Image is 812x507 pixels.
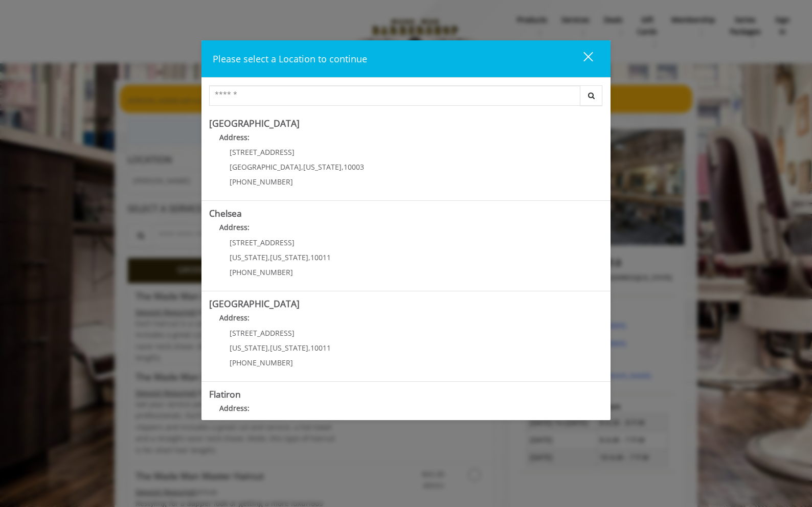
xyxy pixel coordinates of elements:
[230,238,295,247] span: [STREET_ADDRESS]
[230,252,268,262] span: [US_STATE]
[230,343,268,353] span: [US_STATE]
[230,267,293,277] span: [PHONE_NUMBER]
[270,252,308,262] span: [US_STATE]
[219,403,250,413] b: Address:
[209,117,300,129] b: [GEOGRAPHIC_DATA]
[572,51,592,66] div: close dialog
[219,132,250,142] b: Address:
[270,343,308,353] span: [US_STATE]
[308,252,310,262] span: ,
[310,343,331,353] span: 10011
[230,162,301,172] span: [GEOGRAPHIC_DATA]
[310,252,331,262] span: 10011
[230,147,295,157] span: [STREET_ADDRESS]
[342,162,344,172] span: ,
[230,177,293,187] span: [PHONE_NUMBER]
[585,92,597,99] i: Search button
[301,162,303,172] span: ,
[209,85,580,106] input: Search Center
[230,358,293,367] span: [PHONE_NUMBER]
[230,328,295,338] span: [STREET_ADDRESS]
[209,388,241,400] b: Flatiron
[565,48,599,69] button: close dialog
[344,162,364,172] span: 10003
[219,222,250,232] b: Address:
[219,313,250,322] b: Address:
[209,297,300,310] b: [GEOGRAPHIC_DATA]
[308,343,310,353] span: ,
[268,343,270,353] span: ,
[303,162,342,172] span: [US_STATE]
[209,85,603,111] div: Center Select
[209,207,242,219] b: Chelsea
[213,53,367,65] span: Please select a Location to continue
[268,252,270,262] span: ,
